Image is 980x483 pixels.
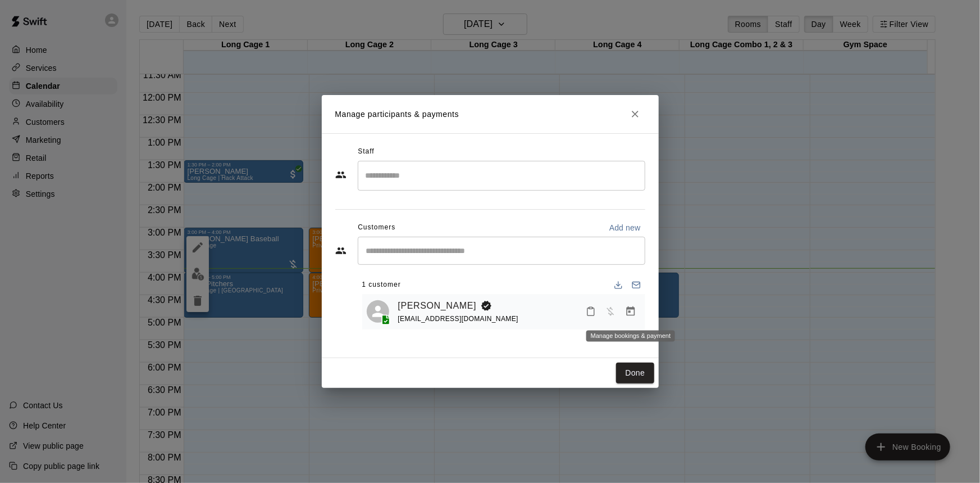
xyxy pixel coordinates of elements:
[609,222,641,233] p: Add new
[586,331,675,342] div: Manage bookings & payment
[358,219,395,237] span: Customers
[398,315,519,323] span: [EMAIL_ADDRESS][DOMAIN_NAME]
[621,301,641,322] button: Manage bookings & payment
[600,306,621,316] span: Has not paid
[358,237,645,265] div: Start typing to search customers...
[625,104,645,124] button: Close
[358,161,645,191] div: Search staff
[335,169,347,180] svg: Staff
[605,219,645,237] button: Add new
[627,276,645,294] button: Email participants
[616,363,654,383] button: Done
[609,276,627,294] button: Download list
[362,276,401,294] span: 1 customer
[367,300,389,323] div: Ryan Madsen
[398,299,477,313] a: [PERSON_NAME]
[335,109,459,120] p: Manage participants & payments
[481,300,492,312] svg: Booking Owner
[358,143,374,161] span: Staff
[335,245,347,256] svg: Customers
[581,302,600,321] button: Mark attendance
